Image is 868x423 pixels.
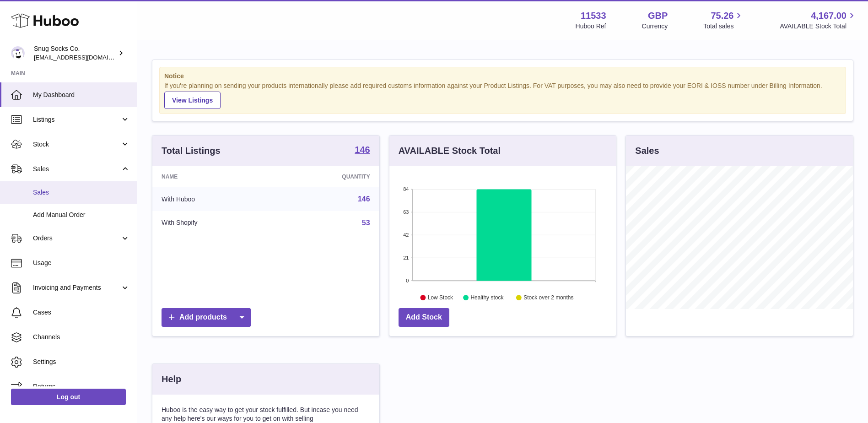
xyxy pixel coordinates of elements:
h3: AVAILABLE Stock Total [399,145,501,157]
h3: Help [162,373,181,385]
span: Total sales [703,22,744,31]
text: 63 [403,209,409,215]
div: Snug Socks Co. [34,44,116,62]
span: [EMAIL_ADDRESS][DOMAIN_NAME] [34,54,135,61]
a: Add Stock [399,308,449,327]
div: If you're planning on sending your products internationally please add required customs informati... [164,81,841,109]
span: AVAILABLE Stock Total [780,22,857,31]
a: 146 [358,195,370,203]
span: Sales [33,188,130,197]
span: Stock [33,140,120,149]
strong: GBP [648,10,668,22]
p: Huboo is the easy way to get your stock fulfilled. But incase you need any help here's our ways f... [162,406,370,423]
a: 146 [355,145,370,156]
strong: Notice [164,72,841,81]
div: Huboo Ref [576,22,606,31]
span: Cases [33,308,130,317]
strong: 146 [355,145,370,154]
span: 4,167.00 [811,10,846,22]
a: Log out [11,389,126,405]
text: 84 [403,186,409,192]
text: 42 [403,232,409,238]
text: Low Stock [428,294,453,301]
span: My Dashboard [33,91,130,99]
div: Currency [642,22,668,31]
a: View Listings [164,92,221,109]
a: 53 [362,219,370,227]
span: Channels [33,333,130,342]
span: Add Manual Order [33,211,130,219]
td: With Huboo [152,187,275,211]
span: Orders [33,234,120,243]
th: Quantity [275,166,379,187]
h3: Total Listings [162,145,221,157]
th: Name [152,166,275,187]
text: 0 [406,278,409,283]
a: 4,167.00 AVAILABLE Stock Total [780,10,857,31]
text: Healthy stock [470,294,504,301]
img: internalAdmin-11533@internal.huboo.com [11,46,25,60]
span: Sales [33,165,120,174]
text: 21 [403,255,409,260]
strong: 11533 [581,10,606,22]
a: Add products [162,308,251,327]
span: 75.26 [711,10,733,22]
td: With Shopify [152,211,275,235]
span: Usage [33,259,130,267]
span: Settings [33,358,130,366]
span: Invoicing and Payments [33,283,120,292]
span: Listings [33,115,120,124]
span: Returns [33,382,130,391]
text: Stock over 2 months [523,294,573,301]
a: 75.26 Total sales [703,10,744,31]
h3: Sales [635,145,659,157]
